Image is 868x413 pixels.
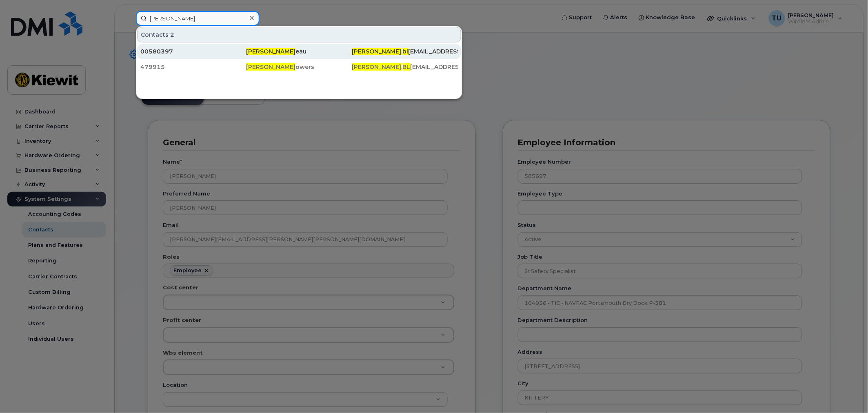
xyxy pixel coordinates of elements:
[246,48,295,55] span: [PERSON_NAME]
[352,48,402,55] span: [PERSON_NAME]
[137,60,461,74] a: 479915[PERSON_NAME]owers[PERSON_NAME].BL[EMAIL_ADDRESS][PERSON_NAME][DOMAIN_NAME]
[352,47,458,56] div: . [EMAIL_ADDRESS][PERSON_NAME][DOMAIN_NAME]
[137,27,461,42] div: Contacts
[352,63,402,71] span: [PERSON_NAME]
[246,63,352,71] div: owers
[832,377,862,407] iframe: Messenger Launcher
[403,63,411,71] span: BL
[140,63,246,71] div: 479915
[246,63,295,71] span: [PERSON_NAME]
[403,48,408,55] span: bl
[170,31,174,39] span: 2
[246,47,352,56] div: eau
[137,44,461,59] a: 00580397[PERSON_NAME]eau[PERSON_NAME].bl[EMAIL_ADDRESS][PERSON_NAME][DOMAIN_NAME]
[140,47,246,56] div: 00580397
[352,63,458,71] div: . [EMAIL_ADDRESS][PERSON_NAME][DOMAIN_NAME]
